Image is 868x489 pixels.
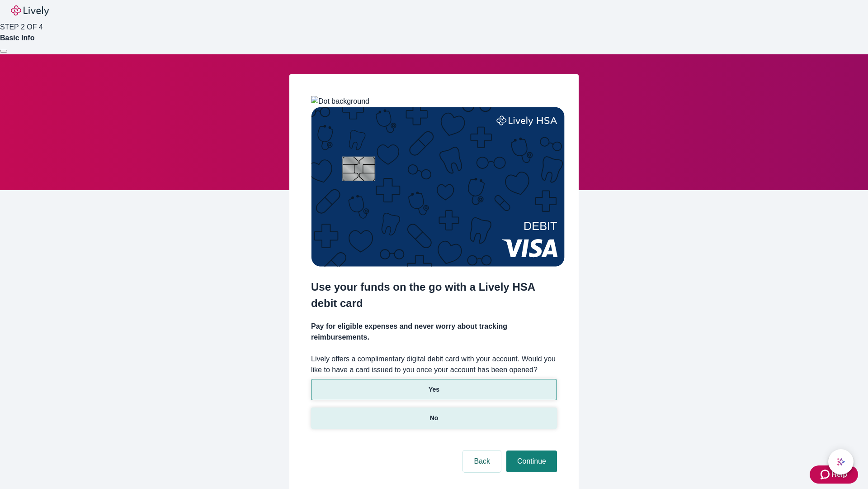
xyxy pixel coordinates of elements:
[311,279,557,312] h2: Use your funds on the go with a Lively HSA debit card
[463,451,501,472] button: Back
[11,5,49,16] img: Lively
[828,449,854,475] button: chat
[429,385,439,394] p: Yes
[831,469,847,480] span: Help
[836,457,845,466] svg: Lively AI Assistant
[311,354,557,375] label: Lively offers a complimentary digital debit card with your account. Would you like to have a card...
[311,107,565,267] img: Debit card
[506,451,557,472] button: Continue
[311,407,557,429] button: No
[810,465,858,484] button: Zendesk support iconHelp
[311,96,369,107] img: Dot background
[311,321,557,343] h4: Pay for eligible expenses and never worry about tracking reimbursements.
[821,469,831,480] svg: Zendesk support icon
[430,413,439,423] p: No
[311,379,557,400] button: Yes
